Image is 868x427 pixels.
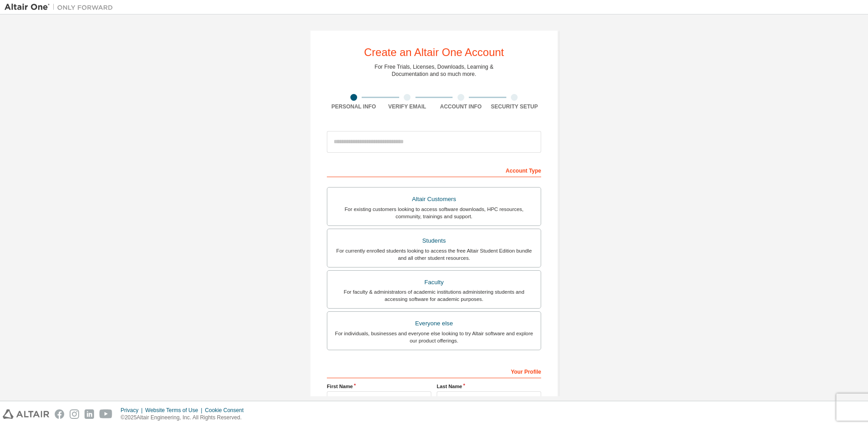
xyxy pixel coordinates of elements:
[145,407,205,414] div: Website Terms of Use
[333,206,535,220] div: For existing customers looking to access software downloads, HPC resources, community, trainings ...
[5,3,118,12] img: Altair One
[327,364,541,378] div: Your Profile
[333,193,535,206] div: Altair Customers
[434,103,488,110] div: Account Info
[437,383,541,390] label: Last Name
[205,407,249,414] div: Cookie Consent
[381,103,434,110] div: Verify Email
[488,103,542,110] div: Security Setup
[333,288,535,303] div: For faculty & administrators of academic institutions administering students and accessing softwa...
[333,247,535,262] div: For currently enrolled students looking to access the free Altair Student Edition bundle and all ...
[327,383,431,390] label: First Name
[55,409,64,419] img: facebook.svg
[121,414,249,422] p: © 2025 Altair Engineering, Inc. All Rights Reserved.
[333,317,535,330] div: Everyone else
[70,409,79,419] img: instagram.svg
[85,409,94,419] img: linkedin.svg
[375,63,494,78] div: For Free Trials, Licenses, Downloads, Learning & Documentation and so much more.
[333,276,535,289] div: Faculty
[333,330,535,344] div: For individuals, businesses and everyone else looking to try Altair software and explore our prod...
[327,103,381,110] div: Personal Info
[121,407,145,414] div: Privacy
[3,409,49,419] img: altair_logo.svg
[327,163,541,177] div: Account Type
[364,47,504,58] div: Create an Altair One Account
[99,409,113,419] img: youtube.svg
[333,235,535,247] div: Students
